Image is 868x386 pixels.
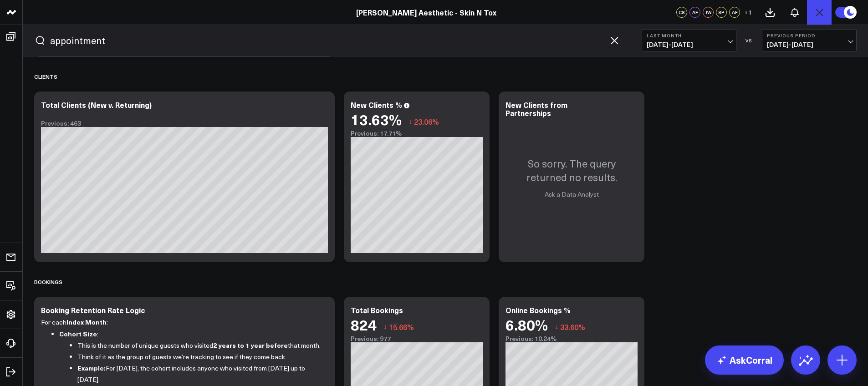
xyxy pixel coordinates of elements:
[389,322,414,332] span: 15.66%
[66,317,107,326] strong: Index Month
[729,7,740,18] div: AF
[505,316,548,333] div: 6.80%
[744,9,752,15] span: + 1
[742,7,753,18] button: +1
[50,34,604,47] input: Search for any metric
[505,305,571,315] div: Online Bookings %
[41,100,152,110] div: Total Clients (New v. Returning)
[41,120,328,127] div: Previous: 463
[351,305,403,315] div: Total Bookings
[77,351,321,363] p: Think of it as the group of guests we’re tracking to see if they come back.
[716,7,727,18] div: SP
[351,335,483,342] div: Previous: 977
[505,100,567,118] div: New Clients from Partnerships
[767,33,852,38] b: Previous Period
[762,30,857,51] button: Previous Period[DATE]-[DATE]
[34,271,62,292] div: Bookings
[560,322,585,332] span: 33.60%
[77,340,321,351] p: This is the number of unique guests who visited that month.
[77,362,321,385] p: For [DATE], the cohort includes anyone who visited from [DATE] up to [DATE].
[213,340,288,350] strong: 2 years to 1 year before
[351,130,483,137] div: Previous: 17.71%
[505,335,638,342] div: Previous: 10.24%
[705,345,784,375] a: AskCorral
[59,329,97,338] strong: Cohort Size
[647,41,731,48] span: [DATE] - [DATE]
[642,30,736,51] button: Last Month[DATE]-[DATE]
[408,116,412,127] span: ↓
[741,38,757,43] div: VS
[555,321,558,333] span: ↓
[59,328,321,340] p: :
[676,7,687,18] div: CS
[545,190,599,198] a: Ask a Data Analyst
[414,117,439,127] span: 23.06%
[34,66,57,87] div: Clients
[383,321,387,333] span: ↓
[767,41,852,48] span: [DATE] - [DATE]
[41,316,321,328] p: For each :
[351,316,377,333] div: 824
[356,7,496,17] a: [PERSON_NAME] Aesthetic - Skin N Tox
[41,305,145,315] div: Booking Retention Rate Logic
[77,363,106,372] strong: Example:
[647,33,731,38] b: Last Month
[689,7,700,18] div: AF
[351,111,402,127] div: 13.63%
[703,7,714,18] div: JW
[508,157,635,184] p: So sorry. The query returned no results.
[351,100,402,110] div: New Clients %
